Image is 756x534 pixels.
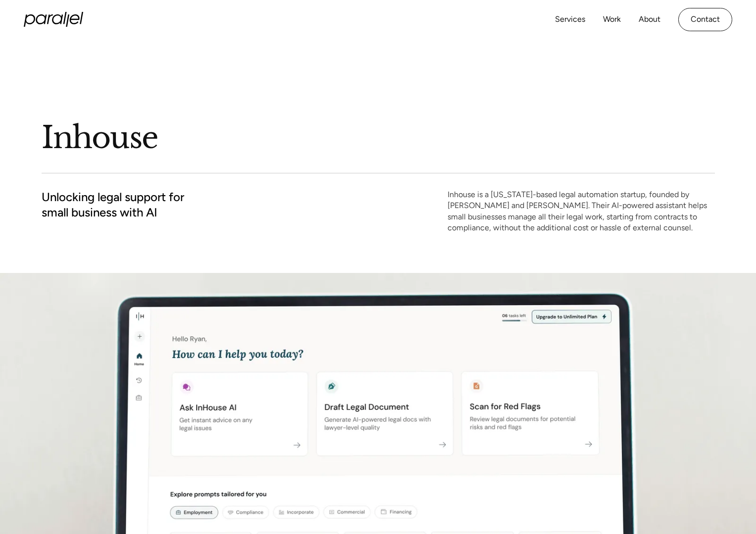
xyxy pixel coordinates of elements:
[448,189,715,234] p: Inhouse is a [US_STATE]-based legal automation startup, founded by [PERSON_NAME] and [PERSON_NAME...
[42,118,715,157] h1: Inhouse
[639,12,660,27] a: About
[603,12,621,27] a: Work
[24,12,83,27] a: home
[555,12,585,27] a: Services
[42,189,184,220] h2: Unlocking legal support for small business with AI
[678,8,732,31] a: Contact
